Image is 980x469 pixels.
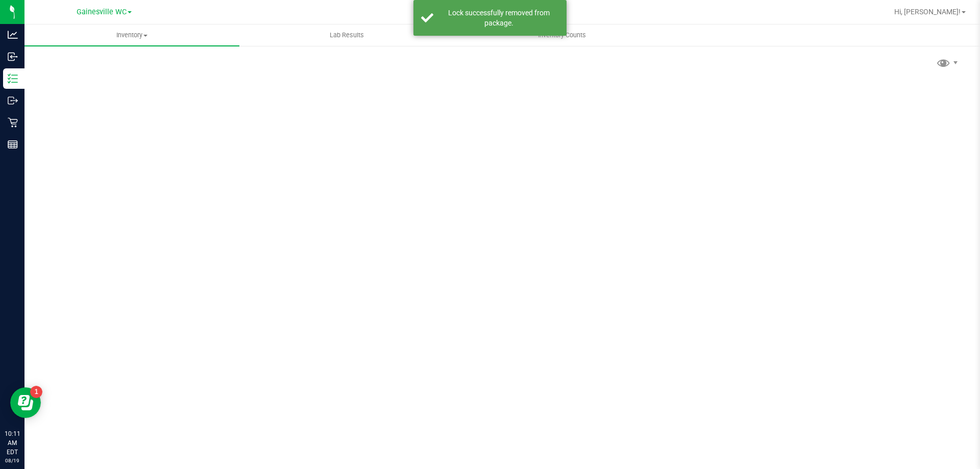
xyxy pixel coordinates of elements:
[24,31,239,40] span: Inventory
[239,24,454,46] a: Lab Results
[8,95,18,106] inline-svg: Outbound
[8,117,18,128] inline-svg: Retail
[5,429,20,457] p: 10:11 AM EDT
[894,8,961,16] span: Hi, [PERSON_NAME]!
[5,457,20,464] p: 08/19
[316,31,378,40] span: Lab Results
[30,386,42,398] iframe: Resource center unread badge
[77,8,127,16] span: Gainesville WC
[439,8,559,28] div: Lock successfully removed from package.
[10,387,41,418] iframe: Resource center
[24,24,239,46] a: Inventory
[8,139,18,150] inline-svg: Reports
[8,52,18,62] inline-svg: Inbound
[8,30,18,40] inline-svg: Analytics
[8,73,18,84] inline-svg: Inventory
